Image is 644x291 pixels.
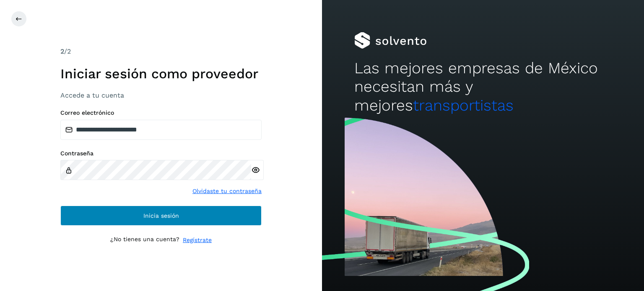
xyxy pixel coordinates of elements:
[60,91,262,99] h3: Accede a tu cuenta
[183,236,212,245] a: Regístrate
[60,66,262,82] h1: Iniciar sesión como proveedor
[143,213,179,219] span: Inicia sesión
[60,46,262,57] div: /2
[60,47,64,55] span: 2
[354,59,612,115] h2: Las mejores empresas de México necesitan más y mejores
[60,150,262,157] label: Contraseña
[60,206,262,226] button: Inicia sesión
[110,236,179,245] p: ¿No tienes una cuenta?
[192,187,262,196] a: Olvidaste tu contraseña
[413,96,514,114] span: transportistas
[60,109,262,116] label: Correo electrónico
